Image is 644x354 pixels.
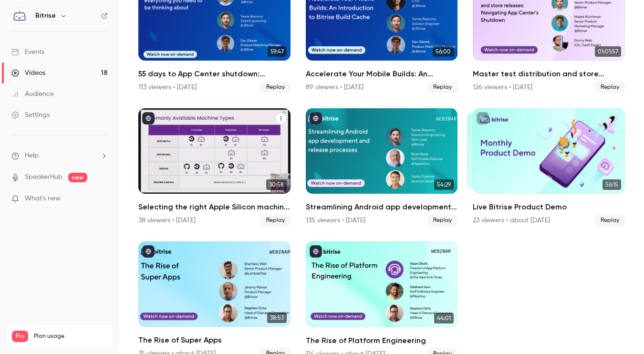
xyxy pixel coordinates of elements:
[306,68,458,80] h2: Accelerate Your Mobile Builds: An Introduction to Bitrise Build Cache
[68,173,87,182] span: new
[34,333,107,340] span: Plan usage
[427,215,457,226] span: Replay
[473,83,532,92] div: 126 viewers • [DATE]
[477,112,489,125] button: unpublished
[306,335,458,346] h2: The Rise of Platform Engineering
[11,151,108,161] li: help-dropdown-opener
[260,215,291,226] span: Replay
[267,312,287,323] span: 38:53
[138,108,291,226] a: 30:58Selecting the right Apple Silicon machine type for efficient iOS CI38 viewers • [DATE]Replay
[260,82,291,93] span: Replay
[142,245,155,258] button: published
[11,110,50,120] div: Settings
[306,216,365,225] div: 135 viewers • [DATE]
[12,8,27,23] img: Bitrise
[306,83,364,92] div: 89 viewers • [DATE]
[35,11,56,21] h6: Bitrise
[595,215,625,226] span: Replay
[434,179,454,190] span: 54:29
[433,46,454,57] span: 56:00
[138,334,291,346] h2: The Rise of Super Apps
[138,68,291,80] h2: 55 days to App Center shutdown: everything you need to be thinking about
[473,108,625,226] li: Live Bitrise Product Demo
[25,151,39,161] span: Help
[306,108,458,226] a: 54:29Streamlining Android app development and release processes135 viewers • [DATE]Replay
[11,89,54,99] div: Audience
[602,179,621,190] span: 56:15
[142,112,155,125] button: published
[427,82,457,93] span: Replay
[11,47,44,57] div: Events
[310,245,322,258] button: published
[138,216,196,225] div: 38 viewers • [DATE]
[310,112,322,125] button: published
[266,179,287,190] span: 30:58
[595,82,625,93] span: Replay
[434,313,454,323] span: 44:01
[11,68,45,78] div: Videos
[473,201,625,213] h2: Live Bitrise Product Demo
[473,68,625,80] h2: Master test distribution and store releases: Navigating App Center's Shutdown
[138,108,291,226] li: Selecting the right Apple Silicon machine type for efficient iOS CI
[473,216,550,225] div: 23 viewers • about [DATE]
[306,201,458,213] h2: Streamlining Android app development and release processes
[12,331,28,342] span: Pro
[25,172,62,182] a: SpeakerHub
[306,108,458,226] li: Streamlining Android app development and release processes
[25,194,61,204] span: What's new
[473,108,625,226] a: 56:1556:15Live Bitrise Product Demo23 viewers • about [DATE]Replay
[268,46,287,57] span: 59:47
[595,46,621,57] span: 01:01:57
[138,201,291,213] h2: Selecting the right Apple Silicon machine type for efficient iOS CI
[138,83,197,92] div: 113 viewers • [DATE]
